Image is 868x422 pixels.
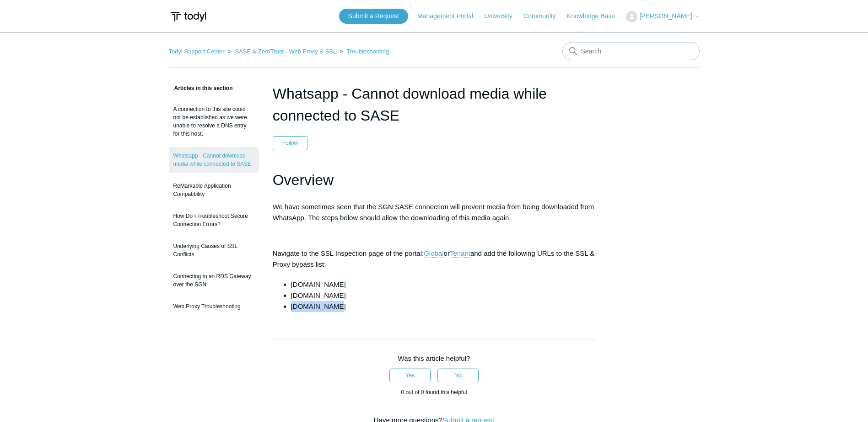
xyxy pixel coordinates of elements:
li: Troubleshooting [338,48,389,55]
a: ReMarkable Application Compatibility [169,177,259,203]
li: [DOMAIN_NAME] [291,279,596,290]
a: Troubleshooting [346,48,389,55]
a: How Do I Troubleshoot Secure Connection Errors? [169,207,259,233]
a: Management Portal [417,11,482,21]
h1: Overview [273,169,596,192]
a: Community [523,11,565,21]
span: Articles in this section [169,85,233,91]
a: Web Proxy Troubleshooting [169,298,259,315]
a: Global [424,249,443,258]
a: Knowledge Base [567,11,624,21]
p: Navigate to the SSL Inspection page of the portal: or and add the following URLs to the SSL & Pro... [273,248,596,270]
span: 0 out of 0 found this helpful [401,389,467,396]
button: This article was helpful [389,369,431,382]
a: Connecting to an RDS Gateway over the SGN [169,268,259,293]
a: Submit a Request [339,9,408,24]
p: We have sometimes seen that the SGN SASE connection will prevent media from being downloaded from... [273,201,596,223]
a: A connection to this site could not be established as we were unable to resolve a DNS entry for t... [169,100,259,142]
img: Todyl Support Center Help Center home page [169,8,208,25]
a: SASE & ZeroTrust - Web Proxy & SSL [235,48,336,55]
li: Todyl Support Center [169,48,226,55]
span: [PERSON_NAME] [639,12,692,20]
li: SASE & ZeroTrust - Web Proxy & SSL [226,48,338,55]
a: Underlying Causes of SSL Conflicts [169,237,259,263]
li: [DOMAIN_NAME] [291,301,596,312]
button: [PERSON_NAME] [626,11,699,22]
li: [DOMAIN_NAME] [291,290,596,301]
a: Whatsapp - Cannot download media while connected to SASE [169,147,259,173]
a: University [484,11,521,21]
span: Was this article helpful? [398,354,470,362]
a: Tenant [450,249,470,258]
input: Search [562,42,700,60]
button: Follow Article [273,136,308,150]
h1: Whatsapp - Cannot download media while connected to SASE [273,83,596,127]
a: Todyl Support Center [169,48,225,55]
button: This article was not helpful [437,369,479,382]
